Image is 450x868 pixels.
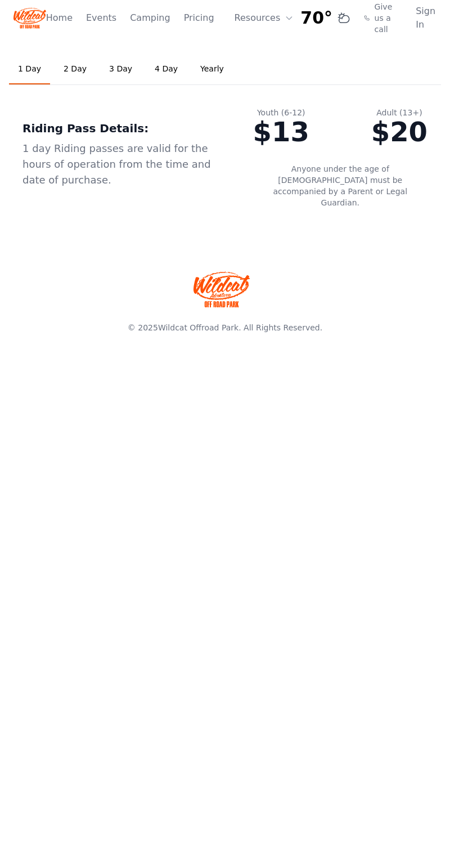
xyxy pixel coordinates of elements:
[416,5,436,32] a: Sign In
[253,107,309,118] div: Youth (6-12)
[55,54,96,84] a: 2 Day
[364,1,402,35] a: Give us a call
[184,11,214,25] a: Pricing
[100,54,141,84] a: 3 Day
[191,54,233,84] a: Yearly
[22,141,226,188] div: 1 day Riding passes are valid for the hours of operation from the time and date of purchase.
[146,54,187,84] a: 4 Day
[193,271,250,307] img: Wildcat Offroad park
[46,11,73,25] a: Home
[9,54,50,84] a: 1 Day
[13,5,46,32] img: Wildcat Logo
[22,120,226,136] div: Riding Pass Details:
[86,11,116,25] a: Events
[371,107,427,118] div: Adult (13+)
[253,163,427,208] p: Anyone under the age of [DEMOGRAPHIC_DATA] must be accompanied by a Parent or Legal Guardian.
[300,8,332,28] span: 70°
[158,323,238,332] a: Wildcat Offroad Park
[130,11,170,25] a: Camping
[371,118,427,145] div: $20
[228,7,301,29] button: Resources
[375,1,403,35] span: Give us a call
[128,323,322,332] span: © 2025 . All Rights Reserved.
[253,118,309,145] div: $13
